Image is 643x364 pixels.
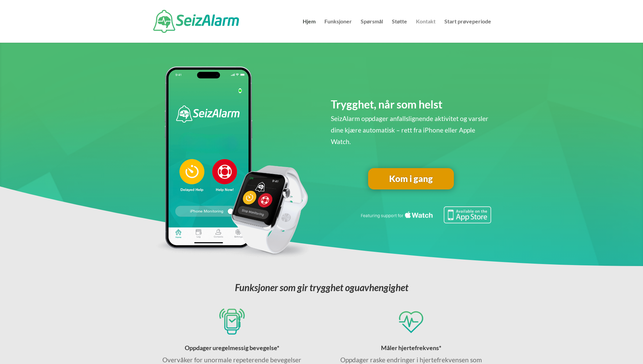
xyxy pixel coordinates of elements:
[331,115,488,145] span: SeizAlarm oppdager anfallslignende aktivitet og varsler dine kjære automatisk – rett fra iPhone e...
[360,206,491,223] img: Seizure detection available in the Apple App Store.
[331,98,442,111] span: Trygghet, når som helst
[324,19,352,43] a: Funksjoner
[360,217,491,225] a: Med støtte for anfallsdeteksjon for Apple Watch
[444,19,491,43] a: Start prøveperiode
[152,66,312,259] img: seizalarm-apple-devices
[398,308,423,335] img: Monitorer for anfall ved hjelp av hjertefrekvens
[153,10,239,33] img: SeizAlarm
[219,308,244,335] img: Oppdager anfall via iPhone- og Apple Watch-sensorer
[368,168,454,190] a: Kom i gang
[416,19,436,43] a: Kontakt
[235,282,408,293] em: Funksjoner som gir trygghet og
[392,19,407,43] a: Støtte
[361,19,383,43] a: Spørsmål
[355,282,408,293] span: uavhengighet
[303,19,316,43] a: Hjem
[381,344,441,351] span: Måler hjertefrekvens*
[185,344,279,351] span: Oppdager uregelmessig bevegelse*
